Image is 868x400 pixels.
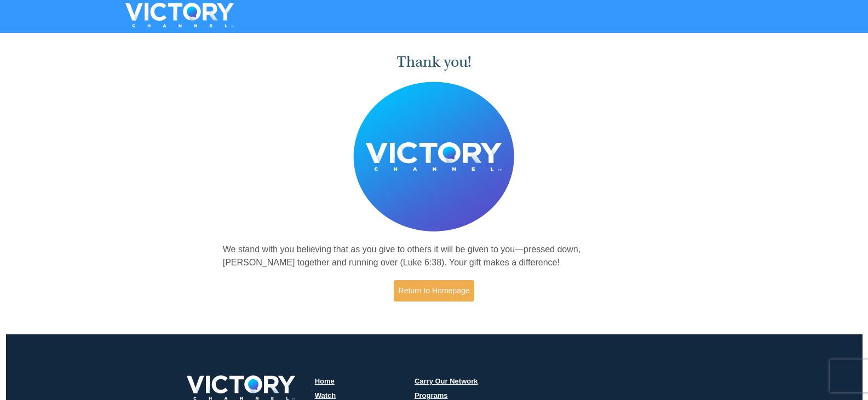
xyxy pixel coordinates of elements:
[223,243,646,269] p: We stand with you believing that as you give to others it will be given to you—pressed down, [PER...
[315,377,335,385] a: Home
[315,391,336,399] a: Watch
[415,377,478,385] a: Carry Our Network
[111,3,248,27] img: VICTORYTHON - VICTORY Channel
[415,391,448,399] a: Programs
[394,280,475,302] a: Return to Homepage
[353,82,515,232] img: Believer's Voice of Victory Network
[223,53,646,71] h1: Thank you!
[173,375,309,400] img: victory-logo.png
